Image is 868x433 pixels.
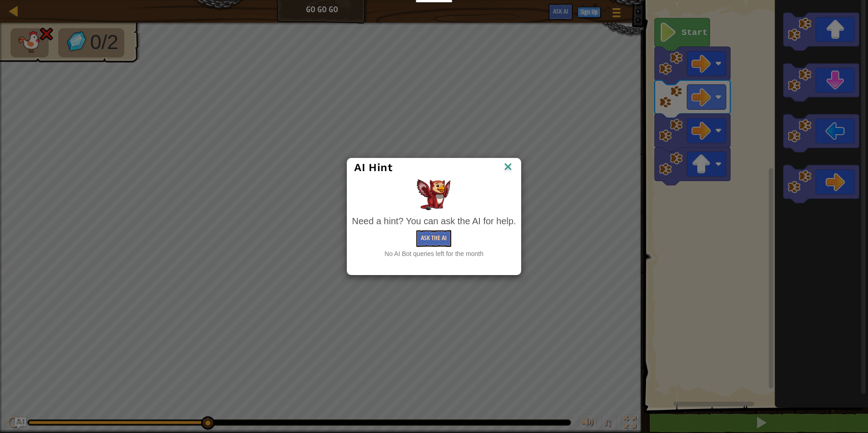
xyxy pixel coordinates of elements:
img: AI Hint Animal [417,179,451,210]
span: AI Hint [354,161,392,174]
button: Ask the AI [416,230,451,247]
div: Need a hint? You can ask the AI for help. [352,215,516,228]
img: IconClose.svg [502,161,514,174]
div: No AI Bot queries left for the month [352,249,516,258]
